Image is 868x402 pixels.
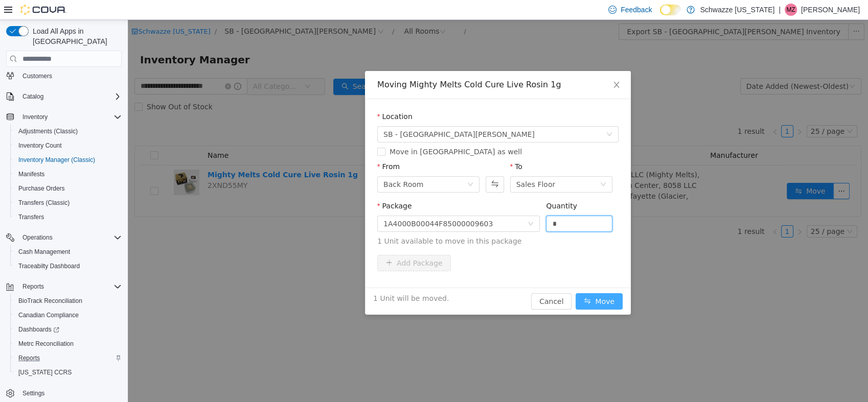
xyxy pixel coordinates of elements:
button: Inventory [2,110,126,124]
span: Washington CCRS [14,366,122,379]
span: Feedback [621,5,652,15]
div: Back Room [256,157,295,172]
a: Canadian Compliance [14,309,83,321]
span: Metrc Reconciliation [14,338,122,350]
a: Metrc Reconciliation [14,338,78,350]
span: Transfers [14,211,122,223]
a: Dashboards [14,323,63,336]
span: Canadian Compliance [14,309,122,321]
span: Reports [14,352,122,364]
button: Cancel [403,273,444,290]
button: BioTrack Reconciliation [10,294,126,308]
span: Adjustments (Classic) [14,125,122,137]
button: Metrc Reconciliation [10,337,126,351]
span: Increase Value [473,196,484,204]
a: [US_STATE] CCRS [14,366,76,379]
span: Customers [18,69,122,82]
label: Package [249,182,284,190]
button: Operations [2,230,126,245]
span: Settings [18,387,122,399]
span: Transfers (Classic) [18,199,70,207]
a: Inventory Manager (Classic) [14,154,99,166]
a: Reports [14,352,44,364]
a: Customers [18,70,56,82]
button: Inventory Count [10,138,126,153]
span: Decrease Value [473,204,484,211]
button: Close [474,51,503,80]
button: Settings [2,386,126,400]
div: Michael Zink [785,4,797,16]
button: Traceabilty Dashboard [10,259,126,273]
button: Transfers [10,210,126,224]
span: Operations [18,231,122,244]
button: Reports [10,351,126,365]
button: Operations [18,231,57,244]
p: Schwazze [US_STATE] [700,4,774,16]
span: Purchase Orders [18,184,65,193]
span: 1 Unit will be moved. [245,273,321,284]
span: Manifests [14,168,122,180]
span: Inventory Count [18,141,62,150]
span: Inventory Count [14,139,122,152]
p: [PERSON_NAME] [801,4,860,16]
span: Move in [GEOGRAPHIC_DATA] as well [258,128,398,136]
label: Quantity [418,182,449,190]
input: Dark Mode [660,5,681,15]
span: Reports [18,280,122,293]
input: Quantity [419,196,484,211]
span: Load All Apps in [GEOGRAPHIC_DATA] [29,26,122,46]
button: Customers [2,68,126,83]
button: Reports [2,279,126,294]
a: BioTrack Reconciliation [14,295,86,307]
span: Traceabilty Dashboard [14,260,122,272]
span: Cash Management [14,246,122,258]
div: 1A4000B00044F85000009603 [256,196,365,211]
span: Purchase Orders [14,182,122,195]
a: Settings [18,387,49,399]
span: Inventory [18,111,122,123]
a: Inventory Count [14,139,66,152]
i: icon: down [477,206,481,210]
span: Transfers (Classic) [14,197,122,209]
button: icon: plusAdd Package [249,235,323,251]
div: Sales Floor [389,157,428,172]
div: Moving Mighty Melts Cold Cure Live Rosin 1g [249,59,491,70]
i: icon: down [339,161,346,169]
span: Manifests [18,170,44,178]
button: Manifests [10,167,126,181]
span: Reports [18,354,40,362]
span: Reports [22,282,44,291]
button: Catalog [2,89,126,104]
i: icon: up [477,199,481,202]
button: Transfers (Classic) [10,196,126,210]
span: Traceabilty Dashboard [18,262,80,270]
span: Transfers [18,213,44,221]
span: Settings [22,389,44,397]
span: Cash Management [18,248,70,256]
p: | [779,4,781,16]
span: [US_STATE] CCRS [18,368,72,376]
button: Reports [18,280,48,293]
button: [US_STATE] CCRS [10,365,126,380]
span: 1 Unit available to move in this package [249,216,491,227]
span: MZ [786,4,795,16]
span: Dark Mode [660,15,660,16]
i: icon: close [485,61,493,69]
span: Dashboards [14,323,122,336]
i: icon: down [472,161,478,169]
button: Cash Management [10,245,126,259]
button: Inventory Manager (Classic) [10,153,126,167]
span: Inventory Manager (Classic) [14,154,122,166]
button: Swap [358,156,376,173]
span: Customers [22,72,52,80]
a: Purchase Orders [14,182,69,195]
button: icon: swapMove [448,273,495,290]
span: Dashboards [18,325,59,334]
a: Traceabilty Dashboard [14,260,84,272]
img: Cova [20,5,66,15]
label: To [382,143,395,151]
button: Inventory [18,111,52,123]
i: icon: down [478,111,485,119]
span: BioTrack Reconciliation [14,295,122,307]
span: Catalog [22,92,43,101]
